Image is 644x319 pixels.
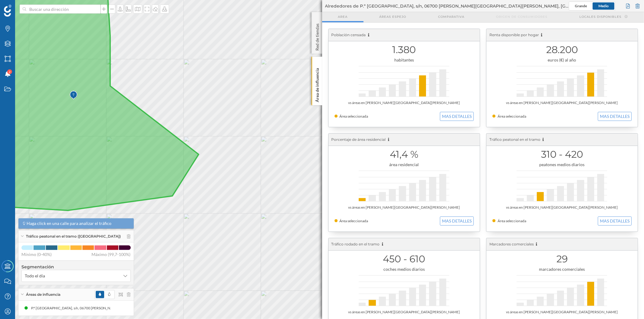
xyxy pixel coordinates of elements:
div: Población censada [328,29,480,41]
span: Comparativa [438,14,464,19]
button: MAS DETALLES [440,112,474,121]
span: Locales disponibles [579,14,621,19]
div: Marcadores comerciales [486,238,638,251]
h1: 29 [492,253,632,265]
h1: 1.380 [335,44,474,55]
span: Área seleccionada [498,219,526,223]
div: vs áreas en [PERSON_NAME][GEOGRAPHIC_DATA][PERSON_NAME] [335,204,474,210]
div: Porcentaje de área residencial [328,134,480,146]
span: Todo el día [25,273,45,279]
span: Grande [575,4,587,8]
span: Máximo (99,7-100%) [92,251,131,257]
div: vs áreas en [PERSON_NAME][GEOGRAPHIC_DATA][PERSON_NAME] [492,100,632,106]
div: vs áreas en [PERSON_NAME][GEOGRAPHIC_DATA][PERSON_NAME] [335,309,474,315]
span: Area [338,14,348,19]
h1: 28.200 [492,44,632,55]
div: coches medios diarios [335,266,474,272]
span: Medio [598,4,609,8]
span: Alrededores de P.º [GEOGRAPHIC_DATA], s/n, 06700 [PERSON_NAME][GEOGRAPHIC_DATA][PERSON_NAME], [GE... [325,3,569,9]
div: P.º [GEOGRAPHIC_DATA], s/n, 06700 [PERSON_NAME][GEOGRAPHIC_DATA][PERSON_NAME], [GEOGRAPHIC_DATA],... [31,305,288,311]
div: habitantes [335,57,474,63]
span: Área seleccionada [340,219,368,223]
div: vs áreas en [PERSON_NAME][GEOGRAPHIC_DATA][PERSON_NAME] [492,204,632,210]
div: Renta disponible por hogar [486,29,638,41]
button: MAS DETALLES [598,216,632,226]
span: 2 [9,69,11,75]
p: Área de influencia [314,66,320,102]
span: Haga click en una calle para analizar el tráfico [27,220,112,226]
button: MAS DETALLES [598,112,632,121]
div: peatones medios diarios [492,162,632,168]
span: Origen de consumidores [496,14,547,19]
div: vs áreas en [PERSON_NAME][GEOGRAPHIC_DATA][PERSON_NAME] [492,309,632,315]
div: área residencial [335,162,474,168]
div: Tráfico rodado en el tramo [328,238,480,251]
div: Tráfico peatonal en el tramo [486,134,638,146]
img: Geoblink Logo [4,5,11,17]
span: Área seleccionada [340,114,368,118]
span: Mínimo (0-40%) [21,251,52,257]
span: Áreas espejo [380,14,406,19]
span: Tráfico peatonal en el tramo ([GEOGRAPHIC_DATA]) [26,234,121,239]
h1: 450 - 610 [335,253,474,265]
span: Área seleccionada [498,114,526,118]
span: Áreas de influencia [26,292,60,297]
img: Marker [70,89,77,101]
h4: Segmentación [21,264,131,270]
div: euros (€) al año [492,57,632,63]
div: vs áreas en [PERSON_NAME][GEOGRAPHIC_DATA][PERSON_NAME] [335,100,474,106]
h1: 41,4 % [335,149,474,160]
h1: 310 - 420 [492,149,632,160]
button: MAS DETALLES [440,216,474,226]
div: marcadores comerciales [492,266,632,272]
span: Soporte [12,4,34,10]
p: Red de tiendas [314,21,320,51]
